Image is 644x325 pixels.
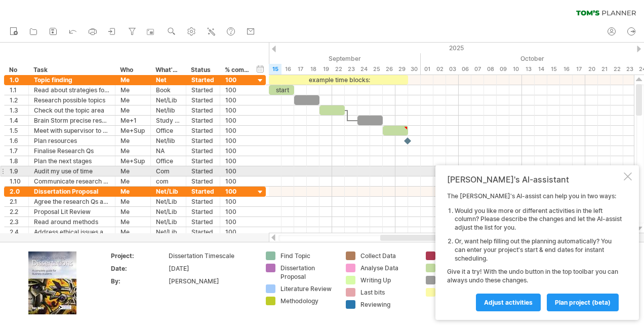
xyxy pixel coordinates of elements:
[34,75,110,85] div: Topic finding
[10,136,23,146] div: 1.6
[10,75,23,85] div: 1.0
[120,105,145,115] div: Me
[111,264,167,273] div: Date:
[191,65,214,75] div: Status
[120,85,145,95] div: Me
[447,192,622,311] div: The [PERSON_NAME]'s AI-assist can help you in two ways: Give it a try! With the undo button in th...
[10,166,23,176] div: 1.9
[497,64,509,75] div: Thursday, 9 October 2025
[191,176,215,186] div: Started
[156,75,181,85] div: Net
[225,217,250,227] div: 100
[408,64,421,75] div: Tuesday, 30 September 2025
[120,176,145,186] div: Me
[421,64,433,75] div: Wednesday, 1 October 2025
[476,294,541,311] a: Adjust activities
[280,264,336,281] div: Dissertation Proposal
[28,251,76,314] img: ae64b563-e3e0-416d-90a8-e32b171956a1.jpg
[156,146,181,156] div: NA
[169,277,254,285] div: [PERSON_NAME]
[191,126,215,135] div: Started
[191,75,215,85] div: Started
[573,64,585,75] div: Friday, 17 October 2025
[120,126,145,135] div: Me+Sup
[120,227,145,237] div: Me
[522,64,535,75] div: Monday, 13 October 2025
[191,166,215,176] div: Started
[120,217,145,227] div: Me
[225,105,250,115] div: 100
[225,95,250,105] div: 100
[560,64,573,75] div: Thursday, 16 October 2025
[34,126,110,135] div: Meet with supervisor to run Res Qs
[345,64,357,75] div: Tuesday, 23 September 2025
[269,75,408,85] div: example time blocks:
[225,85,250,95] div: 100
[547,64,560,75] div: Wednesday, 15 October 2025
[10,126,23,135] div: 1.5
[156,187,181,196] div: Net/Lib
[142,53,421,64] div: September 2025
[395,64,408,75] div: Monday, 29 September 2025
[547,294,619,311] a: plan project (beta)
[156,207,181,216] div: Net/Lib
[10,146,23,156] div: 1.7
[169,264,254,273] div: [DATE]
[191,217,215,227] div: Started
[611,64,623,75] div: Wednesday, 22 October 2025
[360,276,416,284] div: Writing Up
[191,95,215,105] div: Started
[120,156,145,166] div: Me+Sup
[10,217,23,227] div: 2.3
[269,64,281,75] div: Monday, 15 September 2025
[471,64,484,75] div: Tuesday, 7 October 2025
[360,264,416,272] div: Analyse Data
[156,136,181,146] div: Net/lib
[111,277,167,285] div: By:
[332,64,345,75] div: Monday, 22 September 2025
[447,174,622,185] div: [PERSON_NAME]'s AI-assistant
[383,64,395,75] div: Friday, 26 September 2025
[370,64,383,75] div: Thursday, 25 September 2025
[319,64,332,75] div: Friday, 19 September 2025
[9,65,23,75] div: No
[33,65,109,75] div: Task
[120,136,145,146] div: Me
[225,146,250,156] div: 100
[225,187,250,196] div: 100
[156,126,181,135] div: Office
[225,136,250,146] div: 100
[191,227,215,237] div: Started
[280,284,336,293] div: Literature Review
[34,85,110,95] div: Read about strategies for finding a topic
[156,116,181,125] div: Study Room
[120,116,145,125] div: Me+1
[34,156,110,166] div: Plan the next stages
[10,227,23,237] div: 2.4
[120,65,145,75] div: Who
[225,197,250,206] div: 100
[307,64,319,75] div: Thursday, 18 September 2025
[191,85,215,95] div: Started
[120,75,145,85] div: Me
[120,197,145,206] div: Me
[10,207,23,216] div: 2.2
[191,197,215,206] div: Started
[598,64,611,75] div: Tuesday, 21 October 2025
[585,64,598,75] div: Monday, 20 October 2025
[269,85,294,95] div: start
[357,64,370,75] div: Wednesday, 24 September 2025
[280,251,336,260] div: Find Topic
[225,207,250,216] div: 100
[509,64,522,75] div: Friday, 10 October 2025
[360,251,416,260] div: Collect Data
[34,217,110,227] div: Read around methods
[433,64,446,75] div: Thursday, 2 October 2025
[34,136,110,146] div: Plan resources
[225,176,250,186] div: 100
[225,75,250,85] div: 100
[111,251,167,260] div: Project:
[34,207,110,216] div: Proposal Lit Review
[225,156,250,166] div: 100
[34,146,110,156] div: Finalise Research Qs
